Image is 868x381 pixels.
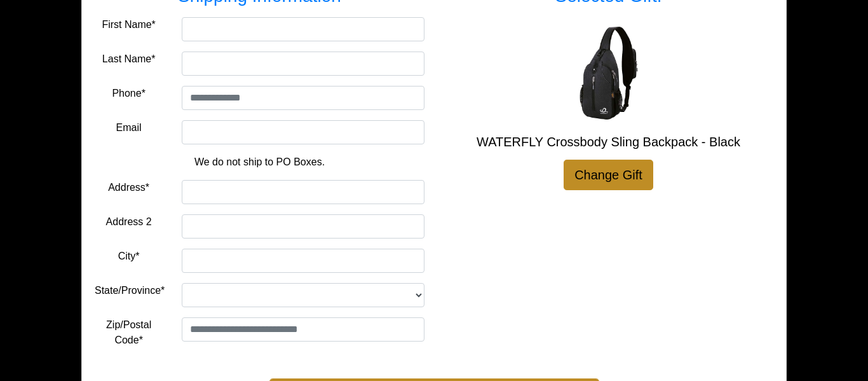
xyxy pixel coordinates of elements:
label: Address 2 [106,214,152,230]
h5: WATERFLY Crossbody Sling Backpack - Black [444,134,773,149]
label: City* [118,249,140,264]
label: Last Name* [102,52,156,67]
label: Address* [108,180,149,195]
p: We do not ship to PO Boxes. [104,155,415,170]
label: State/Province* [95,283,165,298]
label: Phone* [112,86,146,101]
a: Change Gift [564,160,653,190]
img: WATERFLY Crossbody Sling Backpack - Black [558,22,660,124]
label: Email [116,120,142,135]
label: Zip/Postal Code* [95,317,163,348]
label: First Name* [102,17,155,32]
